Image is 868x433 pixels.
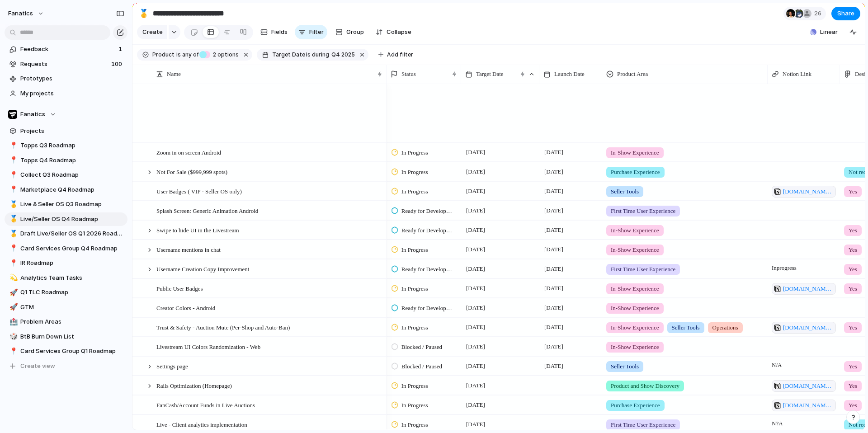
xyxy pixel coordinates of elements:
div: 🏥Problem Areas [5,315,127,329]
span: Q4 2025 [331,51,355,59]
span: Requests [20,60,108,69]
span: Live & Seller OS Q3 Roadmap [20,200,124,209]
span: Rails Optimization (Homepage) [156,380,232,391]
span: [DATE] [464,361,487,372]
span: Product and Show Discovery [611,381,679,391]
button: 📍 [8,156,17,165]
span: Purchase Experience [611,401,660,410]
span: In Progress [401,381,428,391]
span: is [176,51,181,59]
div: 🎲BtB Burn Down List [5,330,127,344]
button: 🚀 [8,303,17,312]
div: 🎲 [9,331,16,342]
span: Projects [20,127,124,136]
a: 🥇Live/Seller OS Q4 Roadmap [5,212,127,226]
span: Launch Date [554,70,585,79]
span: Prototypes [20,74,124,83]
span: [DOMAIN_NAME][URL] [783,187,833,196]
a: My projects [5,87,127,100]
button: Share [831,7,860,20]
span: In progress [768,260,840,273]
span: Share [837,9,854,18]
span: Problem Areas [20,317,124,326]
span: My projects [20,89,124,98]
span: Target Date [476,70,504,79]
span: 2 [210,51,217,58]
button: Fields [257,25,291,39]
span: Group [346,28,364,37]
span: Creator Colors - Android [156,302,215,313]
a: Projects [5,124,127,138]
span: [DATE] [464,225,487,235]
span: any of [181,51,198,59]
span: In-Show Experience [611,284,659,293]
span: BtB Burn Down List [20,332,124,341]
a: [DOMAIN_NAME][URL] [772,380,836,392]
span: [DATE] [542,166,566,177]
span: Marketplace Q4 Roadmap [20,185,124,194]
span: Yes [849,245,857,254]
span: Collapse [387,28,411,37]
span: 1 [118,45,124,54]
span: Not For Sale ($999,999 spots) [156,166,227,177]
a: 📍Collect Q3 Roadmap [5,168,127,182]
span: Live - Client analytics implementation [156,419,247,429]
span: In-Show Experience [611,226,659,235]
div: 📍 [9,155,16,165]
button: 📍 [8,170,17,179]
span: Ready for Development [401,304,453,313]
span: Status [401,70,416,79]
span: [DATE] [464,380,487,391]
span: Topps Q3 Roadmap [20,141,124,150]
span: Yes [849,284,857,293]
span: Card Services Group Q4 Roadmap [20,244,124,253]
span: [DATE] [542,205,566,216]
span: Ready for Development [401,265,453,274]
span: Username Creation Copy Improvement [156,264,249,274]
span: 26 [814,9,824,18]
div: 🚀Q1 TLC Roadmap [5,286,127,299]
span: Linear [820,28,838,37]
span: during [311,51,329,59]
div: 🚀 [9,302,16,312]
span: Ready for Development [401,226,453,235]
button: 🥇 [8,200,17,209]
span: Username mentions in chat [156,244,221,254]
span: Blocked / Paused [401,362,442,371]
a: [DOMAIN_NAME][URL] [772,322,836,334]
span: [DATE] [542,225,566,235]
div: 📍IR Roadmap [5,256,127,270]
button: 📍 [8,244,17,253]
span: Ready for Development [401,207,453,216]
div: 📍 [9,170,16,180]
span: [DATE] [542,244,566,255]
span: In Progress [401,420,428,429]
button: 🚀 [8,288,17,297]
span: Fields [271,28,288,37]
span: [DOMAIN_NAME][URL] [783,401,833,410]
button: 📍 [8,141,17,150]
span: Draft Live/Seller OS Q1 2026 Roadmap [20,229,124,238]
a: 📍Card Services Group Q1 Roadmap [5,344,127,358]
div: 🥇 [139,7,149,19]
span: Operations [712,323,738,332]
span: [DATE] [464,419,487,430]
span: [DOMAIN_NAME][URL] [783,284,833,293]
span: [DATE] [464,244,487,255]
a: 💫Analytics Team Tasks [5,271,127,285]
span: Add filter [387,51,413,59]
span: Collect Q3 Roadmap [20,170,124,179]
a: 📍Topps Q4 Roadmap [5,154,127,167]
span: fanatics [8,9,33,18]
button: 🥇 [137,6,151,21]
span: [DATE] [464,205,487,216]
button: Create [137,25,167,39]
span: Product [152,51,175,59]
div: 🥇 [9,214,16,224]
button: 📍 [8,185,17,194]
div: 🥇Draft Live/Seller OS Q1 2026 Roadmap [5,227,127,240]
span: Yes [849,323,857,332]
span: Live/Seller OS Q4 Roadmap [20,215,124,224]
div: 🚀GTM [5,301,127,314]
